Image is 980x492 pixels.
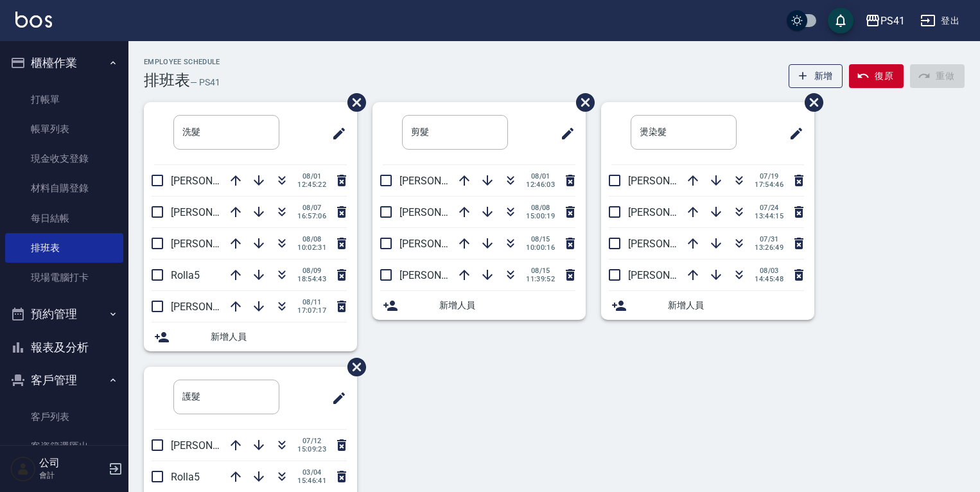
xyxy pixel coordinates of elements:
[39,470,105,481] p: 會計
[5,233,123,263] a: 排班表
[631,115,737,150] input: 排版標題
[297,298,326,306] span: 08/11
[297,437,326,445] span: 07/12
[171,206,254,218] span: [PERSON_NAME]9
[828,8,853,33] button: save
[755,267,783,275] span: 08/03
[5,173,123,203] a: 材料自購登錄
[628,238,711,250] span: [PERSON_NAME]9
[171,301,254,313] span: [PERSON_NAME]2
[526,204,555,212] span: 08/08
[297,172,326,180] span: 08/01
[297,306,326,315] span: 17:07:17
[755,275,783,283] span: 14:45:48
[789,64,843,88] button: 新增
[526,212,555,220] span: 15:00:19
[297,267,326,275] span: 08/09
[860,8,910,34] button: PS41
[601,291,814,320] div: 新增人員
[173,115,279,150] input: 排版標題
[526,243,555,252] span: 10:00:16
[526,275,555,283] span: 11:39:52
[5,204,123,233] a: 每日結帳
[526,267,555,275] span: 08/15
[144,58,220,66] h2: Employee Schedule
[297,235,326,243] span: 08/08
[849,64,904,88] button: 復原
[211,330,347,344] span: 新增人員
[324,118,347,149] span: 修改班表的標題
[526,172,555,180] span: 08/01
[39,457,105,470] h5: 公司
[5,144,123,173] a: 現金收支登錄
[171,439,254,452] span: [PERSON_NAME]9
[297,180,326,189] span: 12:45:22
[755,235,783,243] span: 07/31
[5,364,123,397] button: 客戶管理
[5,331,123,364] button: 報表及分析
[755,172,783,180] span: 07/19
[5,402,123,432] a: 客戶列表
[190,76,220,89] h6: — PS41
[628,175,711,187] span: [PERSON_NAME]2
[795,83,825,121] span: 刪除班表
[880,13,905,29] div: PS41
[5,46,123,80] button: 櫃檯作業
[628,269,711,281] span: [PERSON_NAME]1
[171,238,259,250] span: [PERSON_NAME]15
[526,180,555,189] span: 12:46:03
[399,206,488,218] span: [PERSON_NAME]15
[297,477,326,485] span: 15:46:41
[915,9,965,33] button: 登出
[5,297,123,331] button: 預約管理
[755,243,783,252] span: 13:26:49
[402,115,508,150] input: 排版標題
[399,238,482,250] span: [PERSON_NAME]9
[526,235,555,243] span: 08/15
[297,243,326,252] span: 10:02:31
[399,175,482,187] span: [PERSON_NAME]2
[144,322,357,351] div: 新增人員
[755,212,783,220] span: 13:44:15
[439,299,575,312] span: 新增人員
[5,263,123,292] a: 現場電腦打卡
[15,12,52,28] img: Logo
[668,299,804,312] span: 新增人員
[5,85,123,114] a: 打帳單
[297,275,326,283] span: 18:54:43
[297,204,326,212] span: 08/07
[171,175,254,187] span: [PERSON_NAME]1
[324,383,347,414] span: 修改班表的標題
[399,269,482,281] span: [PERSON_NAME]1
[171,269,200,281] span: Rolla5
[781,118,804,149] span: 修改班表的標題
[297,468,326,477] span: 03/04
[372,291,586,320] div: 新增人員
[297,445,326,453] span: 15:09:23
[338,83,368,121] span: 刪除班表
[297,212,326,220] span: 16:57:06
[338,348,368,386] span: 刪除班表
[552,118,575,149] span: 修改班表的標題
[628,206,717,218] span: [PERSON_NAME]15
[144,71,190,89] h3: 排班表
[566,83,597,121] span: 刪除班表
[5,114,123,144] a: 帳單列表
[5,432,123,461] a: 客資篩選匯出
[755,180,783,189] span: 17:54:46
[171,471,200,483] span: Rolla5
[173,380,279,414] input: 排版標題
[10,456,36,482] img: Person
[755,204,783,212] span: 07/24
